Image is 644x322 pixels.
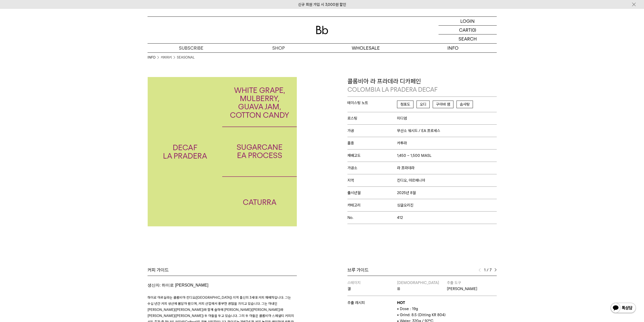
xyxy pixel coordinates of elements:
[397,203,413,207] span: 싱글오리진
[161,55,172,60] a: 커피위키
[487,267,489,273] span: /
[148,77,297,226] img: 콜롬비아 라 프라데라 디카페인 COLOMBIA LA PRADERA DECAF
[148,267,297,273] div: 커피 가이드
[397,153,431,158] span: 1,450 ~ 1,500 MASL
[347,141,397,145] span: 품종
[439,26,497,34] a: CART (0)
[397,128,440,133] span: 무산소 워시드 / EA 프로세스
[347,101,397,105] span: 테이스팅 노트
[177,55,195,60] a: SEASONAL
[417,101,430,108] span: 오디
[397,307,418,311] span: • Dose : 19g
[471,26,476,34] p: (0)
[397,280,439,285] span: [DEMOGRAPHIC_DATA]
[397,300,405,305] b: HOT
[347,203,397,207] span: 카테고리
[490,267,492,273] span: 7
[397,191,416,195] span: 2025년 8월
[397,286,447,292] p: 유
[483,267,486,273] span: 1
[347,85,497,94] p: COLOMBIA LA PRADERA DECAF
[347,128,397,133] span: 가공
[347,286,397,292] p: 결
[397,178,425,183] span: 킨디오, 아르메니아
[433,101,453,108] span: 구아바 잼
[347,77,497,94] p: 콜롬비아 라 프라데라 디카페인
[347,280,361,285] span: 스테이지
[347,191,397,195] span: 출시년월
[347,300,397,306] p: 추출 레시피
[148,283,209,287] span: 생산자: 하이로 [PERSON_NAME]
[298,2,346,7] a: 신규 회원 가입 시 3,000원 할인
[347,178,397,183] span: 지역
[347,116,397,121] span: 로스팅
[447,286,497,292] p: [PERSON_NAME]
[459,34,477,43] p: SEARCH
[347,267,497,273] div: 브루 가이드
[235,44,322,52] a: SHOP
[409,44,497,52] p: INFO
[347,215,397,220] span: No.
[397,215,403,220] span: 412
[456,101,473,108] span: 솜사탕
[447,280,461,285] span: 추출 도구
[397,313,446,317] span: • Grind: 8.5 (Ditting KR 804)
[397,141,407,145] span: 카투라
[347,166,397,170] span: 가공소
[397,101,413,108] span: 청포도
[148,44,235,52] a: SUBSCRIBE
[316,26,328,34] img: 로고
[397,116,407,121] span: 미디엄
[460,17,475,25] p: LOGIN
[610,302,636,314] img: 카카오톡 채널 1:1 채팅 버튼
[397,166,414,170] span: 라 프라데라
[439,17,497,26] a: LOGIN
[347,153,397,158] span: 재배고도
[459,26,471,34] p: CART
[148,55,161,60] li: INFO
[322,44,409,52] p: WHOLESALE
